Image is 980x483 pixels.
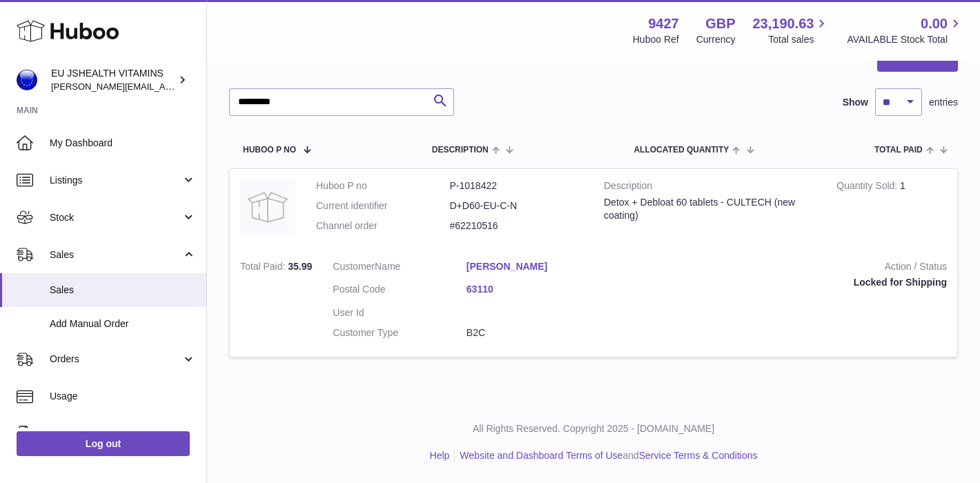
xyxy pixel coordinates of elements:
p: All Rights Reserved. Copyright 2025 - [DOMAIN_NAME] [218,422,969,435]
dt: Huboo P no [316,179,450,193]
a: Log out [17,431,190,456]
dt: Current identifier [316,199,450,213]
span: Stock [50,211,182,224]
span: 23,190.63 [752,14,814,33]
img: no-photo.jpg [240,179,295,235]
div: Huboo Ref [633,33,679,46]
dd: D+D60-EU-C-N [450,199,584,213]
span: Listings [50,174,182,187]
dt: User Id [333,306,467,319]
img: laura@jessicasepel.com [17,70,37,90]
span: My Dashboard [50,137,196,150]
span: 0.00 [921,14,948,33]
a: 23,190.63 Total sales [752,14,830,46]
span: Sales [50,284,196,297]
a: [PERSON_NAME] [467,260,600,273]
dd: #62210516 [450,219,584,233]
span: Huboo P no [243,146,296,155]
a: 63110 [467,283,600,296]
span: 35.99 [288,261,312,272]
dt: Customer Type [333,326,467,339]
a: Website and Dashboard Terms of Use [460,450,623,461]
span: AVAILABLE Stock Total [847,33,963,46]
dt: Name [333,260,467,277]
strong: GBP [705,14,735,33]
strong: Total Paid [240,261,288,275]
span: entries [929,96,958,109]
span: Usage [50,390,196,403]
strong: Action / Status [620,260,947,277]
span: Customer [333,261,375,272]
div: EU JSHEALTH VITAMINS [51,67,175,93]
span: Add Manual Order [50,317,196,331]
span: Description [432,146,489,155]
a: Service Terms & Conditions [639,450,758,461]
td: 1 [826,169,957,250]
span: Invoicing and Payments [50,427,182,440]
li: and [455,449,757,462]
span: Orders [50,353,182,366]
dt: Channel order [316,219,450,233]
dd: P-1018422 [450,179,584,193]
dt: Postal Code [333,283,467,299]
span: Total sales [768,33,830,46]
div: Detox + Debloat 60 tablets - CULTECH (new coating) [604,196,816,222]
strong: 9427 [648,14,679,33]
label: Show [843,96,868,109]
div: Currency [696,33,736,46]
a: Help [430,450,450,461]
strong: Quantity Sold [836,180,900,195]
strong: Description [604,179,816,196]
span: Sales [50,248,182,262]
span: ALLOCATED Quantity [634,146,729,155]
a: 0.00 AVAILABLE Stock Total [847,14,963,46]
div: Locked for Shipping [620,276,947,289]
dd: B2C [467,326,600,339]
span: Total paid [874,146,923,155]
span: [PERSON_NAME][EMAIL_ADDRESS][DOMAIN_NAME] [51,81,277,92]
